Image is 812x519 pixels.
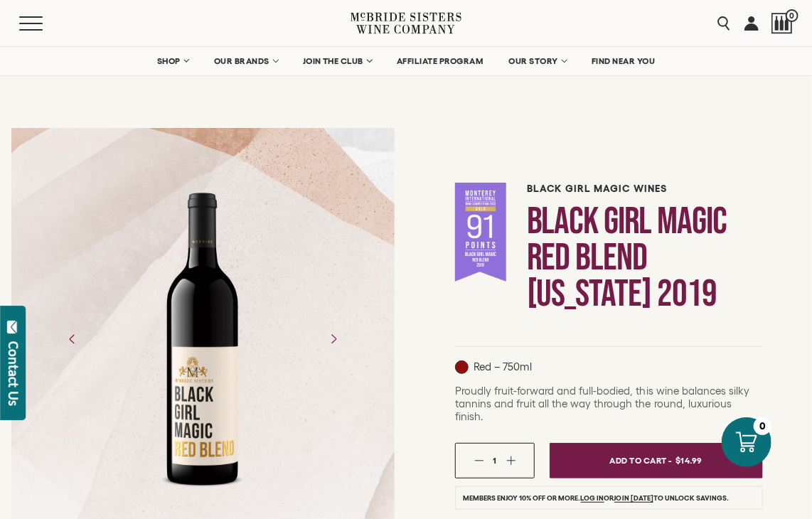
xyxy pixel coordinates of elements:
a: OUR BRANDS [205,47,287,75]
li: Members enjoy 10% off or more. or to unlock savings. [455,486,763,510]
span: OUR STORY [509,56,559,66]
span: Proudly fruit-forward and full-bodied, this wine balances silky tannins and fruit all the way thr... [455,385,749,422]
div: 0 [754,417,771,435]
h6: Black Girl Magic Wines [527,183,763,195]
a: OUR STORY [500,47,576,75]
div: Contact Us [6,341,21,406]
span: Add To Cart - [610,450,673,471]
button: Mobile Menu Trigger [19,16,70,31]
span: AFFILIATE PROGRAM [397,56,484,66]
a: Log in [581,494,604,503]
span: FIND NEAR YOU [592,56,656,66]
a: JOIN THE CLUB [294,47,381,75]
a: join [DATE] [614,494,653,503]
span: JOIN THE CLUB [303,56,364,66]
p: Red – 750ml [455,360,532,374]
a: SHOP [148,47,198,75]
span: 1 [493,456,496,465]
span: $14.99 [675,450,703,471]
button: Previous [54,321,91,358]
span: SHOP [157,56,181,66]
button: Add To Cart - $14.99 [550,443,763,478]
a: FIND NEAR YOU [582,47,665,75]
span: 0 [786,9,798,22]
button: Next [315,321,352,358]
a: AFFILIATE PROGRAM [388,47,493,75]
span: OUR BRANDS [214,56,269,66]
h1: Black Girl Magic Red Blend [US_STATE] 2019 [527,203,763,312]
